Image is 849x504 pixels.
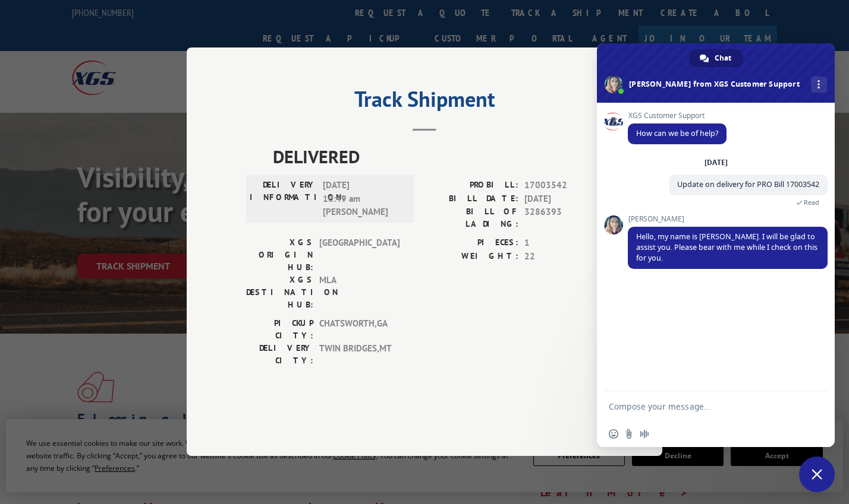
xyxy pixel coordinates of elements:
[319,318,400,343] span: CHATSWORTH , GA
[319,274,400,312] span: MLA
[424,237,518,251] label: PIECES:
[524,192,603,206] span: [DATE]
[424,250,518,264] label: WEIGHT:
[609,429,618,439] span: Insert an emoji
[628,215,828,223] span: [PERSON_NAME]
[677,179,819,189] span: Update on delivery for PRO Bill 17003542
[246,274,313,312] label: XGS DESTINATION HUB:
[799,457,835,492] a: Close chat
[804,198,819,207] span: Read
[524,250,603,264] span: 22
[524,237,603,251] span: 1
[323,179,403,220] span: [DATE] 10:49 am [PERSON_NAME]
[424,179,518,193] label: PROBILL:
[705,159,728,166] div: [DATE]
[689,49,743,67] a: Chat
[246,91,603,113] h2: Track Shipment
[246,343,313,367] label: DELIVERY CITY:
[273,144,603,170] span: DELIVERED
[319,237,400,274] span: [GEOGRAPHIC_DATA]
[715,49,731,67] span: Chat
[636,128,718,138] span: How can we be of help?
[246,237,313,274] label: XGS ORIGIN HUB:
[424,192,518,206] label: BILL DATE:
[246,318,313,343] label: PICKUP CITY:
[250,179,317,220] label: DELIVERY INFORMATION:
[424,206,518,231] label: BILL OF LADING:
[524,206,603,231] span: 3286393
[636,232,817,263] span: Hello, my name is [PERSON_NAME]. I will be glad to assist you. Please bear with me while I check ...
[628,112,727,120] span: XGS Customer Support
[640,429,649,439] span: Audio message
[524,179,603,193] span: 17003542
[319,343,400,367] span: TWIN BRIDGES , MT
[609,391,799,421] textarea: Compose your message...
[624,429,634,439] span: Send a file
